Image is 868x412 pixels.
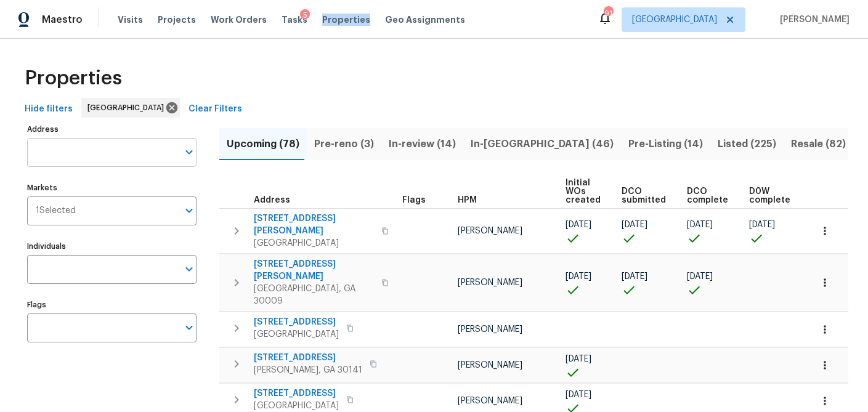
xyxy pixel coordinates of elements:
span: [STREET_ADDRESS] [254,387,339,400]
span: Upcoming (78) [227,135,299,153]
span: [GEOGRAPHIC_DATA], GA 30009 [254,283,374,307]
span: In-[GEOGRAPHIC_DATA] (46) [471,135,614,153]
span: [DATE] [687,272,713,281]
span: Maestro [42,14,83,26]
span: [STREET_ADDRESS] [254,316,339,328]
span: Projects [158,14,196,26]
button: Hide filters [20,98,78,121]
span: Visits [118,14,143,26]
span: [PERSON_NAME] [458,397,522,405]
span: Initial WOs created [566,179,601,204]
span: [DATE] [566,355,591,363]
span: [STREET_ADDRESS] [254,352,362,364]
span: DCO submitted [622,187,666,204]
span: Geo Assignments [385,14,465,26]
span: Tasks [282,15,307,24]
label: Flags [27,301,197,309]
span: [PERSON_NAME] [775,14,850,26]
span: 1 Selected [36,206,76,216]
label: Address [27,126,197,133]
span: [DATE] [687,220,713,229]
span: D0W complete [749,187,790,204]
div: 5 [300,9,310,22]
div: [GEOGRAPHIC_DATA] [81,98,180,118]
span: Flags [402,196,426,204]
span: [PERSON_NAME], GA 30141 [254,364,362,376]
span: [PERSON_NAME] [458,278,522,287]
span: Work Orders [211,14,267,26]
span: Address [254,196,290,204]
span: DCO complete [687,187,728,204]
span: [DATE] [622,272,647,281]
span: In-review (14) [389,135,456,153]
span: Properties [322,14,370,26]
button: Open [180,202,198,219]
label: Markets [27,184,197,192]
span: [PERSON_NAME] [458,325,522,334]
span: [PERSON_NAME] [458,361,522,370]
span: [STREET_ADDRESS][PERSON_NAME] [254,212,374,237]
span: HPM [458,196,477,204]
span: Hide filters [25,102,73,117]
span: [DATE] [566,220,591,229]
button: Open [180,319,198,336]
span: Clear Filters [189,102,242,117]
button: Open [180,261,198,278]
span: [GEOGRAPHIC_DATA] [254,400,339,412]
span: [DATE] [566,390,591,399]
span: Pre-Listing (14) [628,135,703,153]
span: Pre-reno (3) [314,135,374,153]
button: Open [180,143,198,161]
span: Resale (82) [791,135,846,153]
span: Listed (225) [718,135,776,153]
span: [STREET_ADDRESS][PERSON_NAME] [254,258,374,283]
div: 91 [604,7,612,20]
span: [PERSON_NAME] [458,227,522,235]
label: Individuals [27,243,197,250]
span: [GEOGRAPHIC_DATA] [87,102,169,114]
span: [DATE] [622,220,647,229]
span: [DATE] [749,220,775,229]
span: [GEOGRAPHIC_DATA] [632,14,717,26]
span: [GEOGRAPHIC_DATA] [254,237,374,249]
span: [DATE] [566,272,591,281]
span: Properties [25,72,122,84]
button: Clear Filters [184,98,247,121]
span: [GEOGRAPHIC_DATA] [254,328,339,341]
